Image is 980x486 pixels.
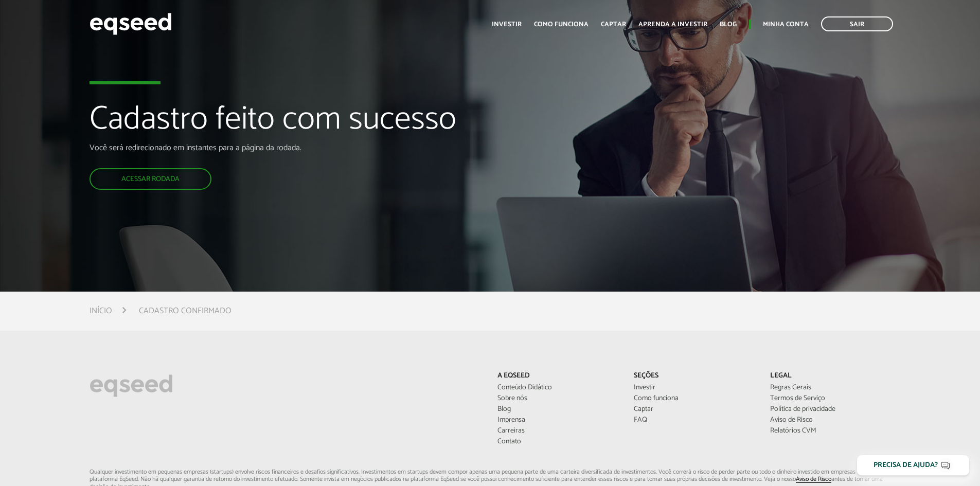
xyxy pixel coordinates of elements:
[90,168,211,190] a: Acessar rodada
[601,21,626,28] a: Captar
[90,307,112,315] a: Início
[796,476,831,483] a: Aviso de Risco
[770,395,891,402] a: Termos de Serviço
[497,395,618,402] a: Sobre nós
[770,384,891,391] a: Regras Gerais
[770,427,891,435] a: Relatórios CVM
[497,372,618,381] p: A EqSeed
[90,102,564,143] h1: Cadastro feito com sucesso
[534,21,589,28] a: Como funciona
[90,10,172,38] img: EqSeed
[497,384,618,391] a: Conteúdo Didático
[90,143,564,153] p: Você será redirecionado em instantes para a página da rodada.
[634,395,755,402] a: Como funciona
[497,417,618,424] a: Imprensa
[720,21,737,28] a: Blog
[497,438,618,445] a: Contato
[770,372,891,381] p: Legal
[497,427,618,435] a: Carreiras
[634,372,755,381] p: Seções
[492,21,522,28] a: Investir
[634,417,755,424] a: FAQ
[638,21,707,28] a: Aprenda a investir
[634,406,755,413] a: Captar
[770,417,891,424] a: Aviso de Risco
[90,372,173,400] img: EqSeed Logo
[139,304,231,318] li: Cadastro confirmado
[821,16,893,31] a: Sair
[497,406,618,413] a: Blog
[763,21,809,28] a: Minha conta
[634,384,755,391] a: Investir
[770,406,891,413] a: Política de privacidade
